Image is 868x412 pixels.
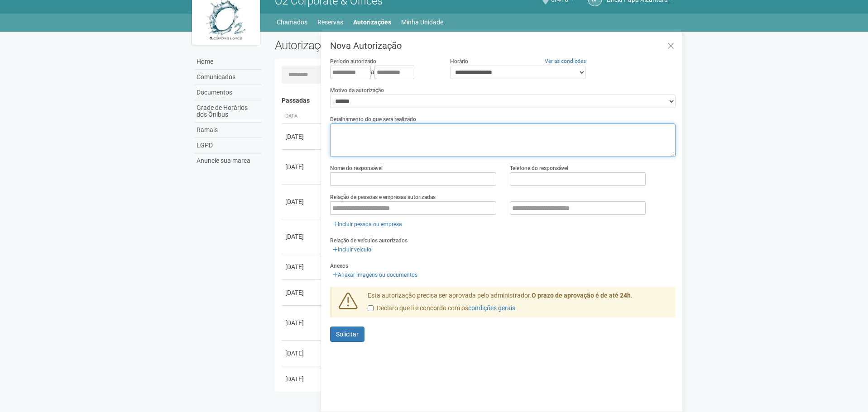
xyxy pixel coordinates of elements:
div: [DATE] [285,349,319,358]
a: Ver as condições [545,58,586,64]
h2: Autorizações [275,38,469,52]
a: Home [194,54,261,70]
div: [DATE] [285,288,319,297]
a: Grade de Horários dos Ônibus [194,100,261,123]
a: Incluir veículo [330,245,374,255]
div: [DATE] [285,262,319,271]
div: [DATE] [285,132,319,141]
label: Nome do responsável [330,164,383,172]
a: Chamados [277,16,307,28]
span: Solicitar [336,331,359,338]
label: Período autorizado [330,57,376,66]
label: Relação de pessoas e empresas autorizadas [330,193,436,201]
div: [DATE] [285,374,319,384]
label: Horário [450,57,468,66]
a: Minha Unidade [401,16,443,28]
a: Ramais [194,123,261,138]
a: Documentos [194,85,261,100]
a: Anexar imagens ou documentos [330,270,420,280]
div: Esta autorização precisa ser aprovada pelo administrador. [361,291,676,317]
strong: O prazo de aprovação é de até 24h. [532,292,633,299]
label: Declaro que li e concordo com os [368,304,515,313]
div: [DATE] [285,162,319,171]
a: Incluir pessoa ou empresa [330,219,405,229]
label: Anexos [330,262,348,270]
div: [DATE] [285,232,319,241]
label: Relação de veículos autorizados [330,237,408,245]
h3: Nova Autorização [330,41,676,50]
input: Declaro que li e concordo com oscondições gerais [368,305,374,311]
h4: Passadas [282,97,670,104]
div: a [330,66,436,79]
label: Motivo da autorização [330,86,384,95]
label: Telefone do responsável [510,164,568,172]
a: Autorizações [353,16,391,28]
a: LGPD [194,138,261,153]
th: Data [282,109,322,124]
div: [DATE] [285,318,319,327]
a: condições gerais [468,304,515,312]
label: Detalhamento do que será realizado [330,115,416,123]
a: Reservas [317,16,343,28]
div: [DATE] [285,197,319,206]
button: Solicitar [330,327,364,342]
a: Anuncie sua marca [194,153,261,168]
a: Comunicados [194,70,261,85]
